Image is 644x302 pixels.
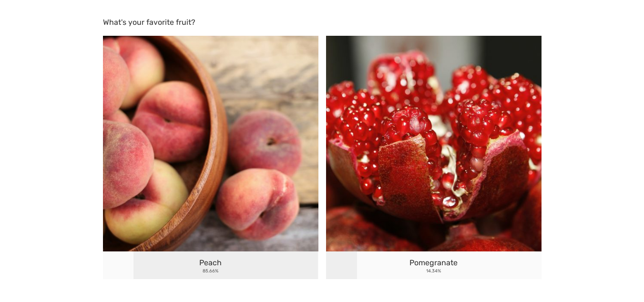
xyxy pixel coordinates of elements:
[199,257,222,269] span: Peach
[103,36,318,251] img: peach-3314679_1920-500x500.jpg
[103,17,542,28] p: What's your favorite fruit?
[409,257,458,269] span: Pomegranate
[203,269,218,273] div: 85.66%
[426,269,441,273] div: 14.34%
[326,36,542,251] img: pomegranate-196800_1920-500x500.jpg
